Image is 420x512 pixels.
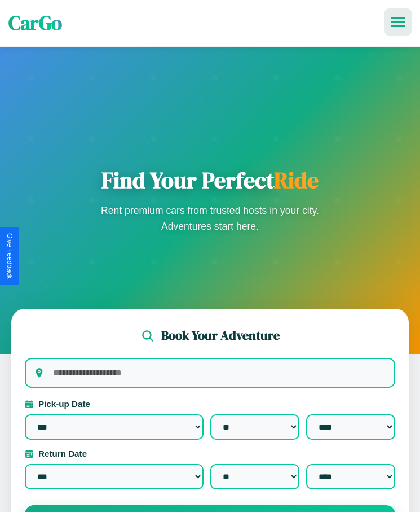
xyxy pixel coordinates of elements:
label: Pick-up Date [25,399,395,409]
span: CarGo [8,10,62,37]
h1: Find Your Perfect [98,167,323,194]
h2: Book Your Adventure [161,327,280,344]
div: Give Feedback [6,233,14,279]
label: Return Date [25,449,395,458]
span: Ride [274,165,319,195]
p: Rent premium cars from trusted hosts in your city. Adventures start here. [98,203,323,234]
